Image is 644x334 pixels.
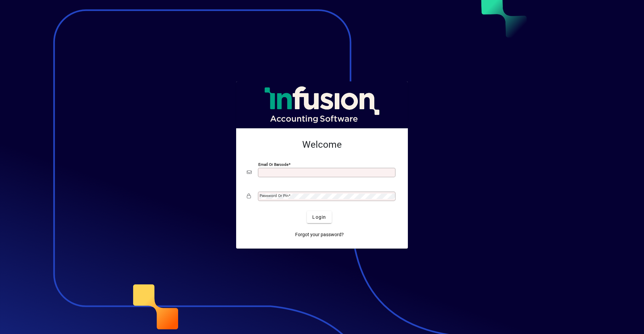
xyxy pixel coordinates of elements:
[292,228,346,241] a: Forgot your password?
[258,162,288,167] mat-label: Email or Barcode
[307,211,331,223] button: Login
[295,231,344,238] span: Forgot your password?
[312,214,326,221] span: Login
[260,193,288,198] mat-label: Password or Pin
[247,139,397,150] h2: Welcome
